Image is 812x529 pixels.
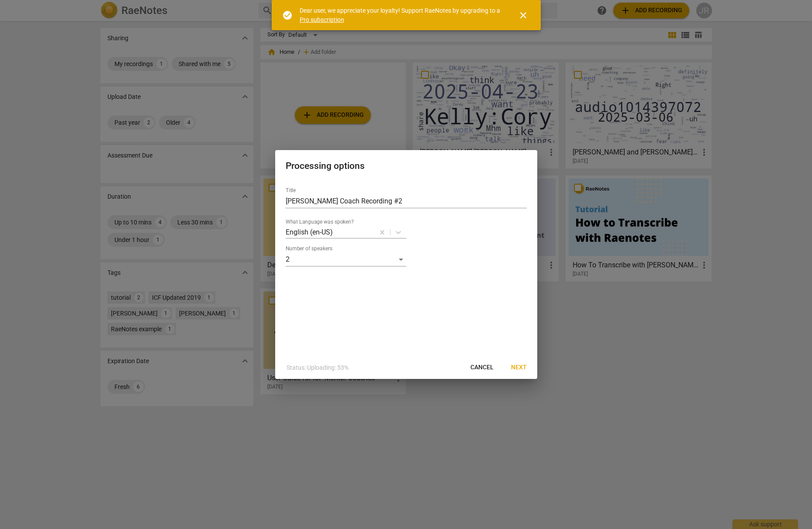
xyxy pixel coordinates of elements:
[286,188,296,193] label: Title
[518,10,529,21] span: close
[511,363,527,372] span: Next
[286,161,527,172] h2: Processing options
[286,252,406,266] div: 2
[286,227,333,237] p: English (en-US)
[286,219,354,224] label: What Language was spoken?
[300,6,502,24] div: Dear user, we appreciate your loyalty! Support RaeNotes by upgrading to a
[286,246,332,251] label: Number of speakers
[282,10,293,21] span: check_circle
[513,5,534,26] button: Close
[470,363,494,372] span: Cancel
[287,363,349,372] p: Status: Uploading: 53%
[300,16,344,23] a: Pro subscription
